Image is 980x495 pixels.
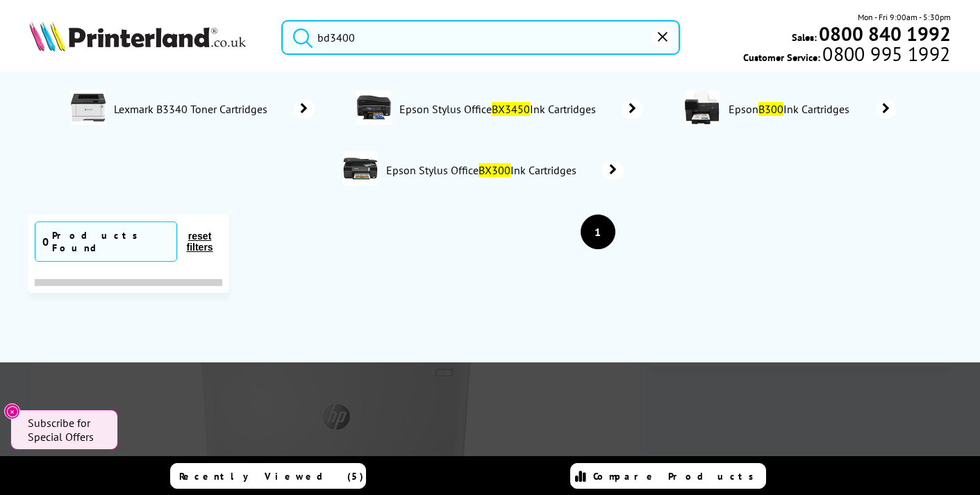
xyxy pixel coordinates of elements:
img: C11CA03261BY-conspage.jpg [685,90,720,125]
b: 0800 840 1992 [819,21,951,47]
img: BX3450-conspage.jpg [356,90,391,125]
span: 0 [42,235,49,249]
a: 0800 840 1992 [817,27,951,40]
input: Search product or brand [281,20,679,55]
a: EpsonB300Ink Cartridges [726,90,896,128]
span: Recently Viewed (5) [179,470,364,483]
button: Close [4,403,20,419]
mark: BX3450 [492,102,530,116]
a: Epson Stylus OfficeBX3450Ink Cartridges [398,90,643,128]
span: Customer Service: [743,47,950,64]
mark: BX300 [479,163,510,177]
span: Epson Ink Cartridges [726,102,855,116]
img: Printerland Logo [29,21,246,51]
img: C11CA17301-conspage.jpg [343,151,378,186]
span: Epson Stylus Office Ink Cartridges [385,163,581,177]
span: Epson Stylus Office Ink Cartridges [398,102,601,116]
button: reset filters [177,230,222,253]
div: Products Found [52,229,169,254]
span: Subscribe for Special Offers [28,416,104,444]
a: Compare Products [570,463,766,489]
span: Lexmark B3340 Toner Cartridges [113,102,273,116]
a: Lexmark B3340 Toner Cartridges [113,90,315,128]
a: Epson Stylus OfficeBX300Ink Cartridges [385,151,624,189]
span: Compare Products [593,470,761,483]
a: Printerland Logo [29,21,264,54]
span: Sales: [792,31,817,44]
a: Recently Viewed (5) [170,463,366,489]
mark: B300 [758,102,783,116]
img: 29S0263-conspage.jpg [71,90,106,125]
span: 0800 995 1992 [820,47,950,60]
span: Mon - Fri 9:00am - 5:30pm [858,10,951,24]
